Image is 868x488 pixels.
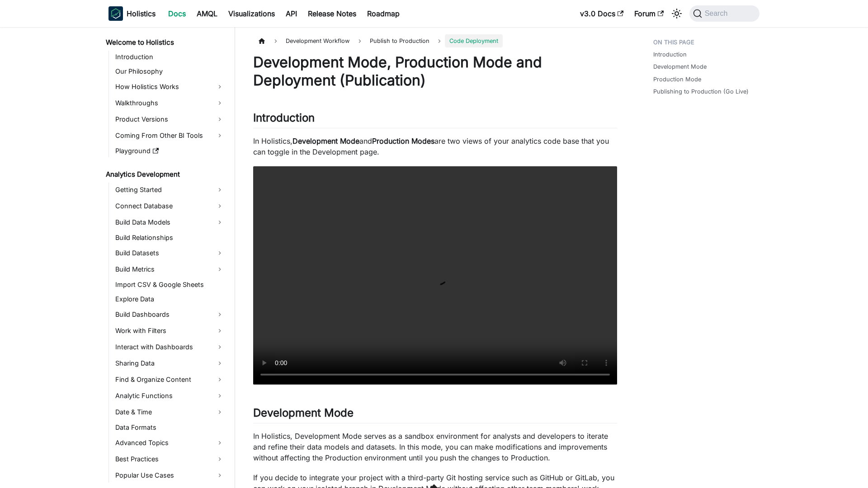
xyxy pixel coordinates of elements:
a: Build Datasets [113,246,227,260]
a: Coming From Other BI Tools [113,128,227,143]
a: Docs [163,6,191,21]
a: Date & Time [113,405,227,419]
a: Popular Use Cases [113,468,227,483]
a: Getting Started [113,183,227,197]
a: Introduction [113,51,227,63]
a: HolisticsHolisticsHolistics [108,6,156,21]
a: Connect Database [113,199,227,213]
a: Walkthroughs [113,96,227,110]
strong: Development Mode [292,136,359,145]
a: Release Notes [302,6,362,21]
nav: Docs sidebar [99,27,235,488]
a: Sharing Data [113,356,227,371]
h2: Introduction [253,111,617,128]
a: Analytic Functions [113,389,227,403]
a: Introduction [653,50,687,59]
a: Explore Data [113,293,227,305]
span: Search [702,9,733,18]
span: Development Workflow [281,34,354,47]
span: Publish to Production [365,34,434,47]
a: Build Metrics [113,262,227,277]
a: Build Relationships [113,231,227,244]
a: Visualizations [223,6,280,21]
a: v3.0 Docs [575,6,629,21]
video: Your browser does not support embedding video, but you can . [253,166,617,385]
a: Find & Organize Content [113,372,227,387]
a: Best Practices [113,452,227,466]
a: Interact with Dashboards [113,340,227,354]
span: Code Deployment [445,34,503,47]
a: Analytics Development [103,168,227,181]
a: Advanced Topics [113,436,227,450]
button: Switch between dark and light mode (currently system mode) [670,6,684,21]
nav: Breadcrumbs [253,34,617,47]
a: Import CSV & Google Sheets [113,278,227,291]
a: Playground [113,145,227,157]
img: Holistics [108,6,123,21]
a: Forum [629,6,669,21]
a: How Holistics Works [113,80,227,94]
a: Home page [253,34,270,47]
a: API [280,6,302,21]
a: Build Data Models [113,215,227,230]
a: AMQL [191,6,223,21]
a: Roadmap [362,6,405,21]
a: Development Mode [653,62,707,71]
a: Build Dashboards [113,307,227,322]
a: Our Philosophy [113,65,227,78]
button: Search (Command+K) [689,5,759,22]
strong: Production Modes [372,136,434,145]
a: Production Mode [653,75,701,84]
p: In Holistics, Development Mode serves as a sandbox environment for analysts and developers to ite... [253,431,617,463]
a: Welcome to Holistics [103,36,227,49]
h1: Development Mode, Production Mode and Deployment (Publication) [253,53,617,89]
p: In Holistics, and are two views of your analytics code base that you can toggle in the Developmen... [253,136,617,157]
a: Data Formats [113,421,227,434]
h2: Development Mode [253,406,617,423]
a: Product Versions [113,112,227,127]
a: Publishing to Production (Go Live) [653,87,749,96]
a: Work with Filters [113,324,227,338]
b: Holistics [127,8,156,19]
